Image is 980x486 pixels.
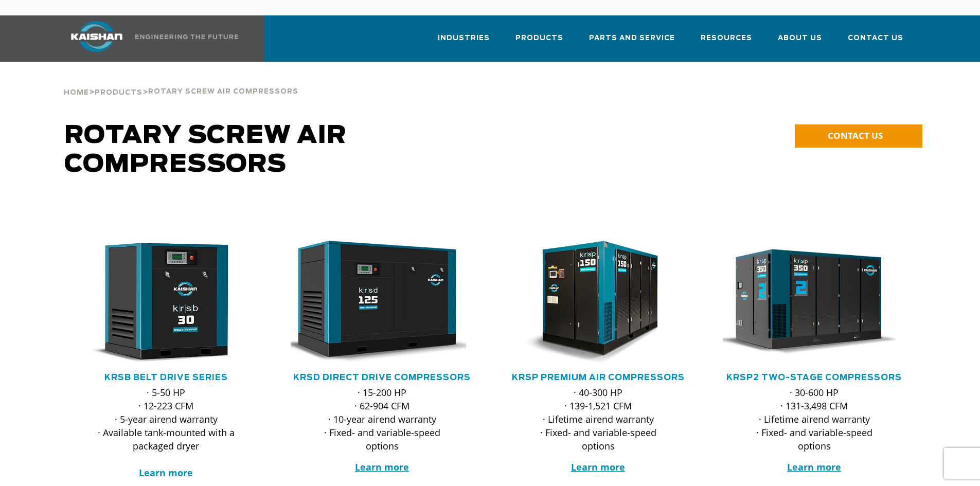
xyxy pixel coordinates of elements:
a: KRSB Belt Drive Series [104,373,228,382]
a: Kaishan USA [58,15,240,62]
span: Industries [438,32,490,44]
span: CONTACT US [828,130,883,141]
img: krsb30 [67,241,250,364]
a: Products [95,87,142,97]
img: krsp350 [715,241,898,364]
img: krsd125 [283,241,466,364]
a: Home [64,87,89,97]
span: Rotary Screw Air Compressors [64,123,347,177]
span: Contact Us [848,32,903,44]
p: · 5-50 HP · 12-223 CFM · 5-year airend warranty · Available tank-mounted with a packaged dryer [95,386,237,479]
span: Home [64,89,89,96]
a: Products [515,25,563,60]
a: Learn more [355,461,409,473]
div: krsd125 [291,241,474,364]
div: krsp350 [723,241,906,364]
a: Contact Us [848,25,903,60]
img: Engineering the future [135,34,238,39]
p: · 30-600 HP · 131-3,498 CFM · Lifetime airend warranty · Fixed- and variable-speed options [743,386,885,453]
a: KRSP Premium Air Compressors [512,373,685,382]
span: Products [515,32,563,44]
a: Learn more [139,466,193,479]
a: Parts and Service [589,25,675,60]
a: KRSP2 Two-Stage Compressors [726,373,902,382]
a: Industries [438,25,490,60]
span: About Us [778,32,822,44]
div: krsp150 [507,241,690,364]
span: Resources [701,32,752,44]
a: Learn more [787,461,841,473]
img: krsp150 [499,241,682,364]
div: krsb30 [75,241,258,364]
p: · 40-300 HP · 139-1,521 CFM · Lifetime airend warranty · Fixed- and variable-speed options [527,386,669,453]
div: > > [64,62,298,101]
img: kaishan logo [58,21,135,52]
span: Rotary Screw Air Compressors [148,88,298,95]
span: Parts and Service [589,32,675,44]
span: Products [95,89,142,96]
a: Resources [701,25,752,60]
p: · 15-200 HP · 62-904 CFM · 10-year airend warranty · Fixed- and variable-speed options [311,386,453,453]
a: About Us [778,25,822,60]
a: CONTACT US [795,124,922,148]
a: Learn more [571,461,625,473]
a: KRSD Direct Drive Compressors [293,373,471,382]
